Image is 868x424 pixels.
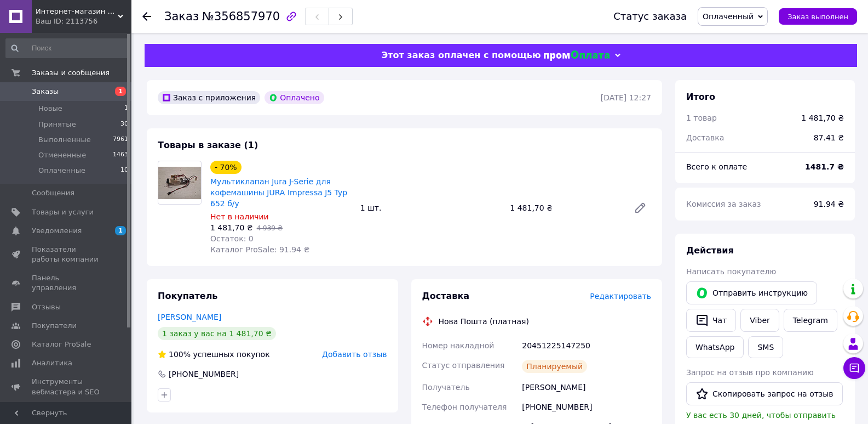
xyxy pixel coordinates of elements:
span: Показатели работы компании [32,245,101,264]
span: Аналитика [32,358,72,368]
span: 10 [120,166,128,176]
div: Статус заказа [613,11,687,22]
img: evopay logo [544,50,610,61]
span: Номер накладной [422,341,495,350]
img: Мультиклапан Jura J-Serie для кофемашины JURA Impressa J5 Typ 652 б/у [158,167,201,199]
span: Телефон получателя [422,403,507,411]
div: Нова Пошта (платная) [436,316,532,327]
div: 1 481,70 ₴ [505,200,625,216]
span: Заказ [164,10,199,23]
div: - 70% [210,161,242,174]
span: 30 [120,120,128,129]
span: Покупатели [32,321,77,331]
span: Уведомления [32,226,82,236]
span: Сообщения [32,188,74,198]
button: Отправить инструкцию [686,281,817,304]
span: 1 [124,104,128,114]
span: Написать покупателю [686,267,776,276]
a: Telegram [784,309,837,332]
a: Редактировать [629,197,651,219]
div: Оплачено [265,91,324,104]
button: Заказ выполнен [779,8,857,25]
a: [PERSON_NAME] [158,313,221,321]
span: 4 939 ₴ [257,224,283,232]
button: Скопировать запрос на отзыв [686,382,843,405]
span: Доставка [422,291,470,301]
time: [DATE] 12:27 [601,93,651,102]
b: 1481.7 ₴ [805,162,844,171]
span: Заказы [32,87,59,97]
a: WhatsApp [686,336,744,358]
span: Новые [38,104,62,114]
span: Заказы и сообщения [32,68,110,78]
div: Заказ с приложения [158,91,260,104]
span: Инструменты вебмастера и SEO [32,377,101,397]
span: Нет в наличии [210,212,269,221]
a: Мультиклапан Jura J-Serie для кофемашины JURA Impressa J5 Typ 652 б/у [210,177,347,208]
span: Принятые [38,120,76,129]
span: Товары в заказе (1) [158,140,258,150]
span: Итого [686,92,715,102]
span: 1 товар [686,114,717,122]
div: [PERSON_NAME] [520,377,653,397]
div: 1 481,70 ₴ [801,112,844,123]
span: Запрос на отзыв про компанию [686,368,814,377]
span: 1 481,70 ₴ [210,223,253,232]
div: 20451225147250 [520,336,653,355]
span: Этот заказ оплачен с помощью [381,50,541,60]
span: Остаток: 0 [210,234,254,243]
div: [PHONE_NUMBER] [168,369,240,380]
span: Заказ выполнен [787,13,848,21]
span: 7961 [113,135,128,145]
div: [PHONE_NUMBER] [520,397,653,417]
span: Каталог ProSale [32,340,91,349]
span: 1 [115,226,126,235]
span: Оплаченные [38,166,85,176]
span: Оплаченный [703,12,754,21]
button: Чат [686,309,736,332]
span: Интернет-магазин Drink_coffee [36,7,118,16]
span: Товары и услуги [32,207,94,217]
span: Доставка [686,133,724,142]
span: 91.94 ₴ [814,200,844,208]
span: Статус отправления [422,361,505,370]
button: Чат с покупателем [843,357,865,379]
span: Выполненные [38,135,91,145]
span: 100% [169,350,191,359]
span: Панель управления [32,273,101,293]
span: Добавить отзыв [322,350,387,359]
span: Получатель [422,383,470,392]
a: Viber [740,309,779,332]
span: Редактировать [590,292,651,301]
span: 1463 [113,150,128,160]
div: 1 шт. [356,200,506,216]
div: Вернуться назад [142,11,151,22]
div: Ваш ID: 2113756 [36,16,131,26]
div: 87.41 ₴ [807,126,850,150]
span: Каталог ProSale: 91.94 ₴ [210,245,309,254]
span: Всего к оплате [686,162,747,171]
span: №356857970 [202,10,280,23]
button: SMS [748,336,783,358]
span: Отмененные [38,150,86,160]
span: Комиссия за заказ [686,200,761,208]
div: успешных покупок [158,349,270,360]
span: Действия [686,245,734,256]
span: Отзывы [32,302,61,312]
div: 1 заказ у вас на 1 481,70 ₴ [158,327,276,340]
span: 1 [115,87,126,96]
input: Поиск [5,38,129,58]
span: Покупатель [158,291,217,301]
div: Планируемый [522,360,587,373]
